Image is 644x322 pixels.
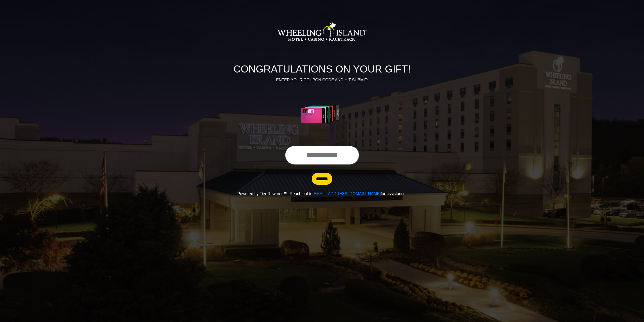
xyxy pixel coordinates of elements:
[182,63,462,75] h1: CONGRATULATIONS ON YOUR GIFT!
[237,192,407,196] span: Powered by Tier Rewards™. Reach out to for assistance.
[182,77,462,83] p: ENTER YOUR COUPON CODE AND HIT SUBMIT:
[312,192,381,196] a: [EMAIL_ADDRESS][DOMAIN_NAME]
[277,7,367,57] img: Logo
[289,89,356,139] img: Center Image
